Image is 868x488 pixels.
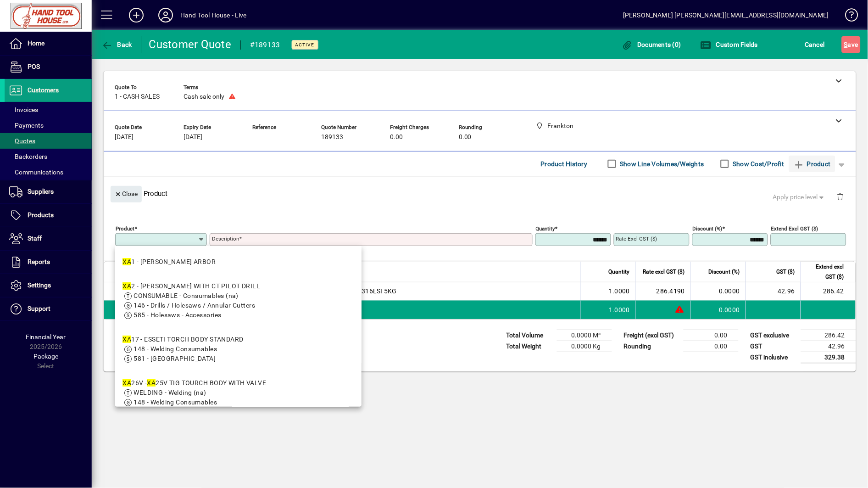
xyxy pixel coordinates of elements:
a: POS [5,56,92,79]
div: 17 - ESSETI TORCH BODY STANDARD [122,335,243,344]
span: Products [28,211,54,219]
span: 148 - Welding Consumables [134,398,217,406]
div: [PERSON_NAME] [PERSON_NAME][EMAIL_ADDRESS][DOMAIN_NAME] [623,8,829,22]
mat-label: Discount (%) [693,225,723,231]
a: Support [5,297,92,320]
mat-label: Rate excl GST ($) [616,236,657,242]
span: Suppliers [28,188,54,195]
mat-option: XA26V - XA25V TIG TOURCH BODY WITH VALVE [115,371,362,424]
td: Total Volume [502,330,557,341]
a: Quotes [5,133,92,149]
label: Show Cost/Profit [731,159,785,168]
span: Invoices [9,106,38,113]
span: Reports [28,258,50,265]
app-page-header-button: Back [92,36,142,53]
div: 286.4190 [641,286,685,296]
span: 0.00 [459,134,472,141]
span: Financial Year [26,333,66,341]
div: 26V - 25V TIG TOURCH BODY WITH VALVE [122,378,266,388]
span: Custom Fields [701,41,758,48]
span: CONSUMABLE - Consumables (na) [134,292,239,299]
span: 585 - Holesaws - Accessories [134,311,221,319]
em: XA [122,258,131,265]
td: Rounding [619,341,684,352]
a: Invoices [5,102,92,118]
span: Discount (%) [709,267,740,277]
span: Cancel [805,37,825,52]
span: Staff [28,235,42,242]
button: Delete [829,186,851,208]
span: 0.00 [390,134,403,141]
span: 146 - Drills / Holesaws / Annular Cutters [134,302,255,309]
td: 329.38 [801,352,856,363]
mat-option: XA17 - ESSETI TORCH BODY STANDARD [115,327,362,371]
em: XA [122,282,131,290]
span: 1.0000 [609,286,630,296]
span: GST ($) [777,267,795,277]
span: Active [295,42,315,48]
em: XA [147,379,156,387]
span: Extend excl GST ($) [807,262,844,282]
td: 0.0000 Kg [557,341,612,352]
span: POS [28,63,40,70]
span: Communications [9,168,63,176]
span: 581 - [GEOGRAPHIC_DATA] [134,355,216,362]
span: Documents (0) [622,41,681,48]
td: Freight (excl GST) [619,330,684,341]
button: Custom Fields [698,36,761,53]
span: WELDING - Welding (na) [134,389,206,396]
span: Backorders [9,153,47,160]
span: Product History [541,157,588,171]
button: Documents (0) [619,36,684,53]
a: Settings [5,274,92,297]
span: Quantity [609,267,630,277]
app-page-header-button: Delete [829,192,851,201]
a: Backorders [5,149,92,164]
td: 42.96 [801,341,856,352]
em: XA [122,379,131,387]
td: GST [746,341,801,352]
span: Rate excl GST ($) [643,267,685,277]
span: Close [114,186,138,202]
a: Communications [5,164,92,180]
a: Home [5,32,92,55]
td: GST exclusive [746,330,801,341]
button: Add [122,7,151,23]
span: Settings [28,281,51,289]
span: 189133 [321,134,343,141]
div: 2 - [PERSON_NAME] WITH CT PILOT DRILL [122,281,260,291]
button: Apply price level [769,189,830,205]
mat-label: Description [212,236,239,242]
div: Customer Quote [149,37,232,52]
app-page-header-button: Close [108,190,144,198]
span: Quotes [9,137,35,145]
td: 42.96 [746,282,801,301]
button: Profile [151,7,180,23]
td: 0.0000 [690,301,746,319]
div: Product [104,177,856,210]
span: Cash sale only [184,93,224,101]
div: Hand Tool House - Live [180,8,247,22]
span: - [252,134,254,141]
td: 0.00 [684,330,739,341]
button: Cancel [803,36,828,53]
button: Close [111,186,142,202]
span: [DATE] [184,134,202,141]
td: GST inclusive [746,352,801,363]
span: Home [28,39,45,47]
td: 0.00 [684,341,739,352]
span: 1 - CASH SALES [115,93,160,101]
span: Customers [28,86,59,94]
span: Package [33,353,58,360]
a: Knowledge Base [838,2,857,32]
td: 0.0000 M³ [557,330,612,341]
span: Payments [9,122,44,129]
mat-label: Extend excl GST ($) [771,225,818,231]
mat-option: XA2 - STARRETT ARBER WITH CT PILOT DRILL [115,274,362,327]
span: Apply price level [773,192,826,202]
span: 148 - Welding Consumables [134,345,217,353]
span: 1.0000 [609,305,630,314]
td: 0.0000 [690,282,746,301]
a: Payments [5,118,92,133]
span: [DATE] [115,134,134,141]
